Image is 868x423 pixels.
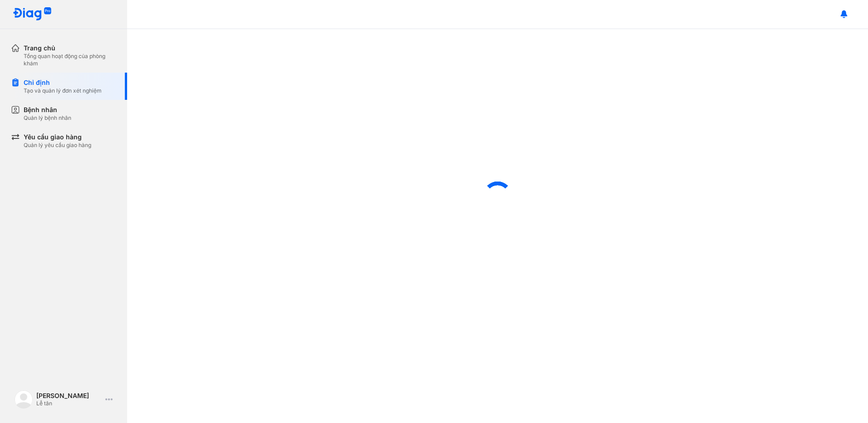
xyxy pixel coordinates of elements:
[15,390,33,408] img: logo
[24,105,71,114] div: Bệnh nhân
[36,392,102,400] div: [PERSON_NAME]
[24,133,91,142] div: Yêu cầu giao hàng
[24,87,102,94] div: Tạo và quản lý đơn xét nghiệm
[24,142,91,149] div: Quản lý yêu cầu giao hàng
[24,114,71,122] div: Quản lý bệnh nhân
[24,78,102,87] div: Chỉ định
[36,400,102,407] div: Lễ tân
[13,7,52,21] img: logo
[24,44,116,53] div: Trang chủ
[24,53,116,67] div: Tổng quan hoạt động của phòng khám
